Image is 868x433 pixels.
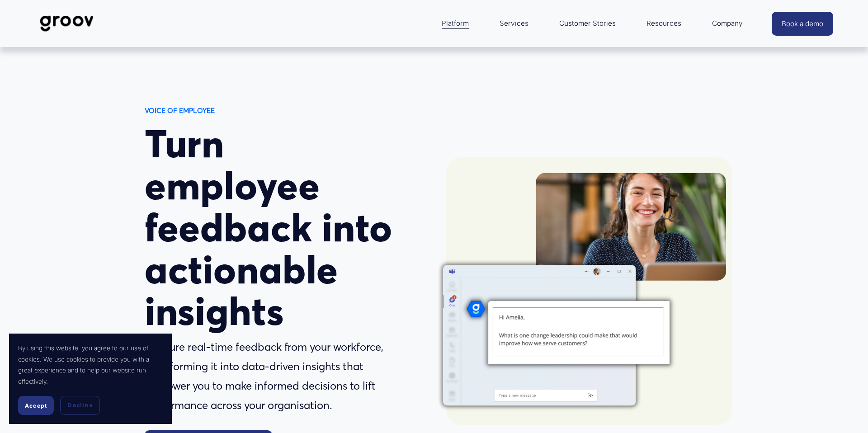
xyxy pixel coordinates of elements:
[437,13,473,34] a: folder dropdown
[67,401,93,409] span: Decline
[772,12,833,36] a: Book a demo
[646,17,681,30] span: Resources
[25,402,47,409] span: Accept
[145,123,405,333] h1: Turn employee feedback into actionable insights
[708,13,747,34] a: folder dropdown
[9,334,172,424] section: Cookie banner
[442,17,469,30] span: Platform
[18,396,54,415] button: Accept
[35,9,99,38] img: Groov | Workplace Science Platform | Unlock Performance | Drive Results
[495,13,533,34] a: Services
[18,343,163,387] p: By using this website, you agree to our use of cookies. We use cookies to provide you with a grea...
[145,106,215,115] strong: VOICE OF EMPLOYEE
[60,396,100,415] button: Decline
[712,17,743,30] span: Company
[555,13,620,34] a: Customer Stories
[642,13,686,34] a: folder dropdown
[145,338,405,415] p: Capture real-time feedback from your workforce, transforming it into data-driven insights that em...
